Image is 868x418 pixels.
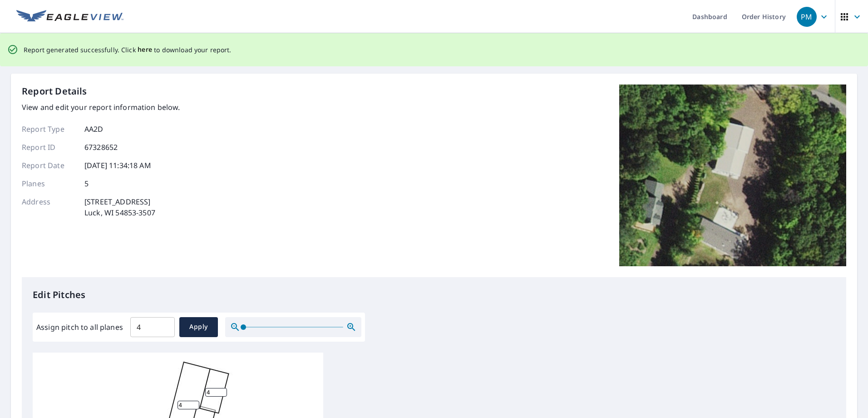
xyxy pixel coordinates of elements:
button: here [138,44,153,55]
p: View and edit your report information below. [22,102,180,113]
span: Apply [187,321,211,333]
p: Report ID [22,142,76,153]
p: Address [22,196,76,218]
img: EV Logo [16,10,123,24]
div: PM [797,7,817,27]
p: [STREET_ADDRESS] Luck, WI 54853-3507 [84,196,155,218]
label: Assign pitch to all planes [36,322,123,333]
button: Apply [179,317,218,337]
input: 00.0 [130,314,175,340]
p: Planes [22,178,76,189]
img: Top image [619,85,846,266]
p: [DATE] 11:34:18 AM [84,160,151,171]
p: Report generated successfully. Click to download your report. [24,44,232,55]
p: Report Date [22,160,76,171]
p: Report Details [22,85,87,98]
p: 5 [84,178,89,189]
p: Report Type [22,124,76,134]
p: AA2D [84,124,104,134]
p: 67328652 [84,142,118,153]
p: Edit Pitches [33,288,835,302]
